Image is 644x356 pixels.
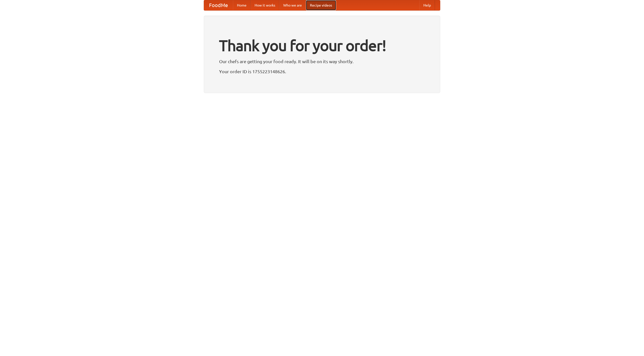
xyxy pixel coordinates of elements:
a: Help [419,0,435,10]
p: Our chefs are getting your food ready. It will be on its way shortly. [219,58,425,65]
a: Who we are [279,0,306,10]
a: How it works [251,0,279,10]
a: Recipe videos [306,0,336,10]
a: FoodMe [204,0,233,10]
p: Your order ID is 1755223148626. [219,68,425,75]
a: Home [233,0,251,10]
h1: Thank you for your order! [219,33,425,58]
